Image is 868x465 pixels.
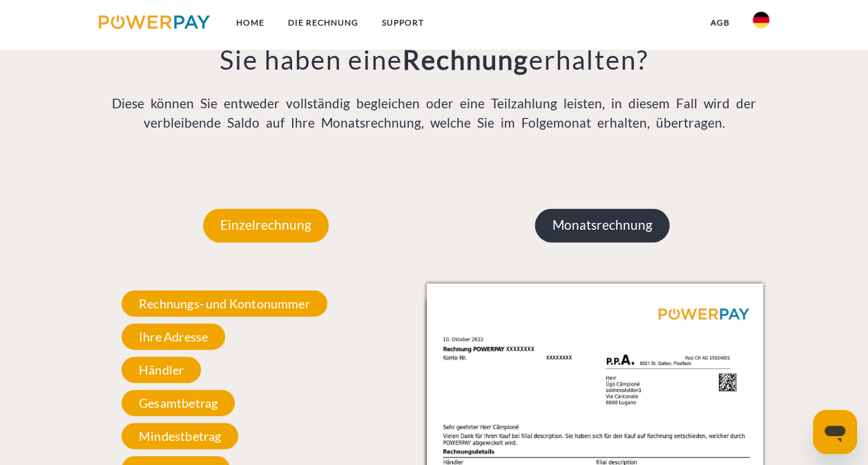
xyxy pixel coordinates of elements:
h3: Sie haben eine erhalten? [98,43,771,77]
p: Einzelrechnung [203,208,329,241]
span: Ihre Adresse [122,324,225,350]
p: Diese können Sie entweder vollständig begleichen oder eine Teilzahlung leisten, in diesem Fall wi... [98,94,771,133]
a: DIE RECHNUNG [276,10,370,35]
span: Mindestbetrag [122,423,238,449]
iframe: Schaltfläche zum Öffnen des Messaging-Fensters [813,410,857,454]
b: Rechnung [403,43,529,75]
span: Rechnungs- und Kontonummer [122,290,327,317]
img: logo-powerpay.svg [99,15,210,29]
p: Monatsrechnung [534,208,669,241]
a: SUPPORT [370,10,436,35]
span: Gesamtbetrag [122,390,235,416]
span: Händler [122,357,201,383]
a: agb [698,10,741,35]
img: de [753,12,769,28]
a: Home [224,10,276,35]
